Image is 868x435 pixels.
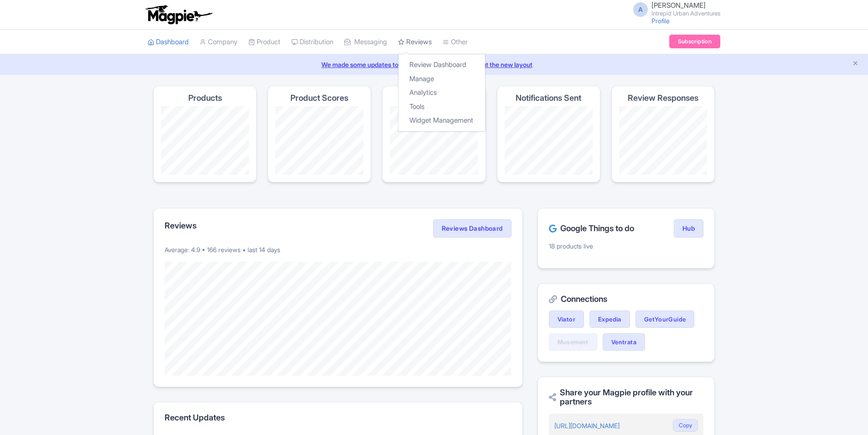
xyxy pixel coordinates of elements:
[433,219,511,238] a: Reviews Dashboard
[674,219,703,238] a: Hub
[398,58,485,72] a: Review Dashboard
[589,311,630,328] a: Expedia
[398,86,485,100] a: Analytics
[669,35,720,48] a: Subscription
[143,5,214,25] img: logo-ab69f6fb50320c5b225c76a69d11143b.png
[165,221,196,230] h2: Reviews
[443,30,468,55] a: Other
[651,1,706,10] span: [PERSON_NAME]
[516,93,581,103] h4: Notifications Sent
[635,311,695,328] a: GetYourGuide
[398,72,485,86] a: Manage
[628,2,720,16] a: A [PERSON_NAME] Intrepid Urban Adventures
[651,17,670,25] a: Profile
[651,10,720,16] small: Intrepid Urban Adventures
[248,30,280,55] a: Product
[291,30,333,55] a: Distribution
[165,413,511,422] h2: Recent Updates
[5,60,863,69] a: We made some updates to the platform. Read more about the new layout
[344,30,387,55] a: Messaging
[633,2,648,17] span: A
[148,30,189,55] a: Dashboard
[554,422,620,430] a: [URL][DOMAIN_NAME]
[549,333,597,351] a: Musement
[603,333,645,351] a: Ventrata
[549,295,703,304] h2: Connections
[200,30,238,55] a: Company
[628,93,698,103] h4: Review Responses
[852,59,859,69] button: Close announcement
[549,311,584,328] a: Viator
[188,93,222,103] h4: Products
[165,245,511,254] p: Average: 4.9 • 166 reviews • last 14 days
[398,30,432,55] a: Reviews
[549,388,703,406] h2: Share your Magpie profile with your partners
[549,224,634,233] h2: Google Things to do
[290,93,348,103] h4: Product Scores
[398,114,485,128] a: Widget Management
[398,100,485,114] a: Tools
[549,241,703,251] p: 18 products live
[673,419,698,432] button: Copy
